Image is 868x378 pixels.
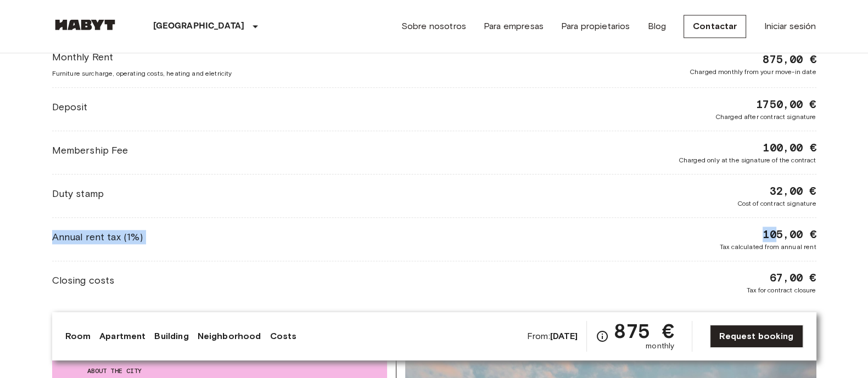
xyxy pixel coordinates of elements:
[679,155,816,165] span: Charged only at the signature of the contract
[763,227,816,242] span: 105,00 €
[613,321,674,341] span: 875 €
[52,50,232,64] span: Monthly Rent
[270,330,296,343] a: Costs
[52,273,115,287] span: Closing costs
[87,366,352,376] span: About the city
[65,330,91,343] a: Room
[52,69,232,78] span: Furniture surcharge, operating costs, heating and eletricity
[52,100,88,114] span: Deposit
[720,242,816,252] span: Tax calculated from annual rent
[769,270,816,285] span: 67,00 €
[52,19,118,30] img: Habyt
[153,20,245,33] p: [GEOGRAPHIC_DATA]
[550,331,578,341] b: [DATE]
[596,330,609,343] svg: Check cost overview for full price breakdown. Please note that discounts apply to new joiners onl...
[401,20,466,33] a: Sobre nosotros
[52,143,128,157] span: Membership Fee
[684,15,746,38] a: Contactar
[763,52,816,67] span: 875,00 €
[764,20,816,33] a: Iniciar sesión
[690,67,816,77] span: Charged monthly from your move-in date
[527,330,578,342] span: From:
[647,20,666,33] a: Blog
[710,325,803,348] a: Request booking
[747,285,816,295] span: Tax for contract closure
[52,230,143,244] span: Annual rent tax (1%)
[756,97,816,112] span: 1750,00 €
[561,20,630,33] a: Para propietarios
[52,187,104,201] span: Duty stamp
[99,330,145,343] a: Apartment
[484,20,544,33] a: Para empresas
[715,112,816,122] span: Charged after contract signature
[198,330,261,343] a: Neighborhood
[737,199,816,208] span: Cost of contract signature
[763,140,816,155] span: 100,00 €
[646,341,674,352] span: monthly
[154,330,188,343] a: Building
[769,183,816,199] span: 32,00 €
